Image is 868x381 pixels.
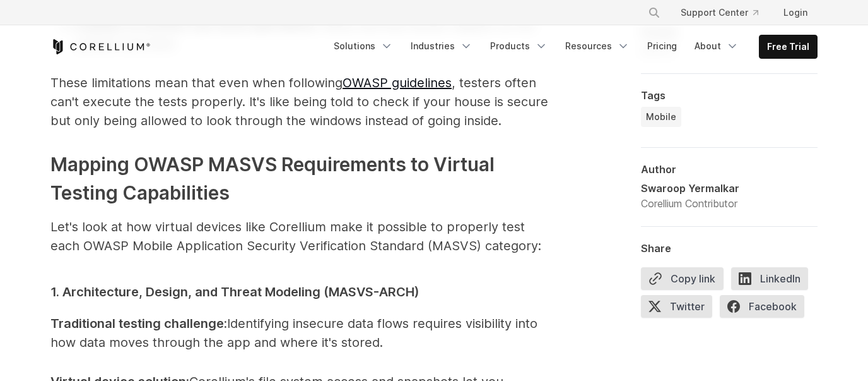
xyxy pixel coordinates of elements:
span: 1. Architecture, Design, and Threat Modeling (MASVS-ARCH) [50,284,419,299]
div: Navigation Menu [633,1,818,24]
a: Facebook [720,295,812,323]
a: Login [773,1,818,24]
span: Twitter [641,295,712,318]
span: LinkedIn [731,267,808,290]
a: Support Center [671,1,768,24]
a: Pricing [640,35,684,57]
span: Let's look at how virtual devices like Corellium make it possible to properly test each OWASP Mob... [50,219,541,253]
a: Twitter [641,295,720,323]
div: Tags [641,89,818,102]
span: Traditional testing challenge [50,316,224,331]
a: LinkedIn [731,267,816,295]
a: Industries [403,35,480,57]
span: Mobile [646,111,676,123]
span: Facebook [720,295,804,318]
a: OWASP guidelines [343,75,452,90]
a: Free Trial [759,35,817,58]
button: Search [643,1,666,24]
a: Solutions [326,35,401,57]
span: : [224,316,227,331]
a: Products [483,35,555,57]
span: Identifying insecure data flows requires visibility into how data moves through the app and where... [50,316,537,350]
div: Author [641,163,818,176]
a: Corellium Home [50,39,151,54]
a: About [687,35,746,57]
button: Copy link [641,267,724,290]
div: Corellium Contributor [641,196,739,211]
a: Mobile [641,107,681,127]
span: Mapping OWASP MASVS Requirements to Virtual Testing Capabilities [50,153,495,204]
p: These limitations mean that even when following , testers often can't execute the tests properly.... [50,73,555,130]
div: Navigation Menu [326,35,818,59]
div: Swaroop Yermalkar [641,181,739,196]
a: Resources [558,35,637,57]
div: Share [641,242,818,255]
